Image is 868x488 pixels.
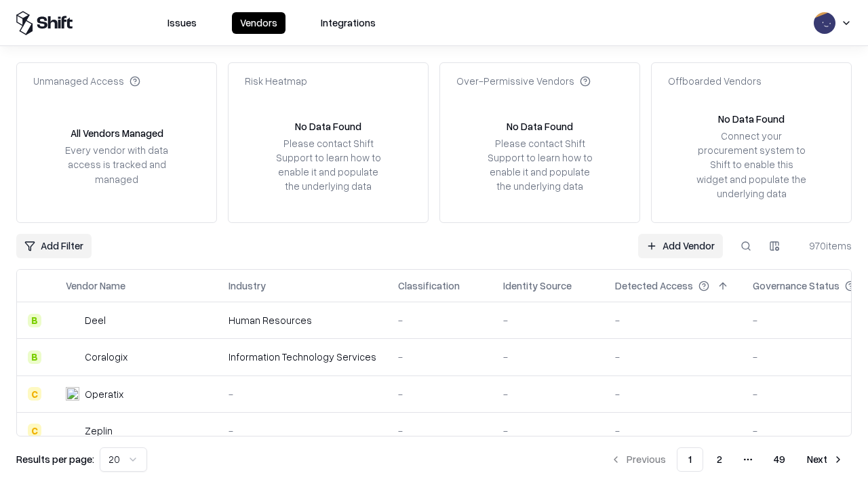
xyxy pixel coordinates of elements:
div: Identity Source [503,279,572,293]
img: Deel [66,314,79,327]
a: Add Vendor [638,234,723,258]
nav: pagination [602,447,852,472]
div: Detected Access [615,279,693,293]
button: Next [799,447,852,472]
div: - [398,387,481,401]
div: Operatix [85,387,123,401]
button: 49 [763,447,796,472]
div: - [503,424,593,438]
div: - [398,424,481,438]
div: - [503,350,593,364]
div: Coralogix [85,350,127,364]
div: B [28,314,41,327]
div: No Data Found [507,119,573,134]
img: Zeplin [66,424,79,437]
div: Deel [85,313,106,327]
button: Add Filter [16,234,92,258]
img: Coralogix [66,350,79,364]
div: Information Technology Services [229,350,376,364]
div: Industry [229,279,266,293]
button: Issues [159,12,205,34]
div: Offboarded Vendors [668,74,762,88]
div: - [615,313,731,327]
div: Unmanaged Access [33,74,140,88]
div: Human Resources [229,313,376,327]
div: No Data Found [718,112,785,126]
button: 2 [706,447,733,472]
div: Governance Status [753,279,840,293]
div: - [615,387,731,401]
div: - [398,350,481,364]
div: - [503,313,593,327]
div: Every vendor with data access is tracked and managed [60,143,173,186]
div: 970 items [797,239,852,253]
div: - [615,350,731,364]
p: Results per page: [16,452,94,466]
div: Vendor Name [66,279,125,293]
div: Risk Heatmap [245,74,307,88]
div: C [28,424,41,437]
div: Connect your procurement system to Shift to enable this widget and populate the underlying data [695,129,808,201]
div: - [503,387,593,401]
div: No Data Found [295,119,361,134]
div: - [615,424,731,438]
div: Please contact Shift Support to learn how to enable it and populate the underlying data [272,136,384,194]
div: Over-Permissive Vendors [456,74,591,88]
div: B [28,350,41,364]
div: Please contact Shift Support to learn how to enable it and populate the underlying data [484,136,596,194]
button: Vendors [232,12,285,34]
button: 1 [677,447,703,472]
button: Integrations [313,12,384,34]
div: - [398,313,481,327]
div: - [229,424,376,438]
div: Classification [398,279,460,293]
div: All Vendors Managed [71,126,163,140]
div: Zeplin [85,424,113,438]
div: - [229,387,376,401]
img: Operatix [66,387,79,401]
div: C [28,387,41,401]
